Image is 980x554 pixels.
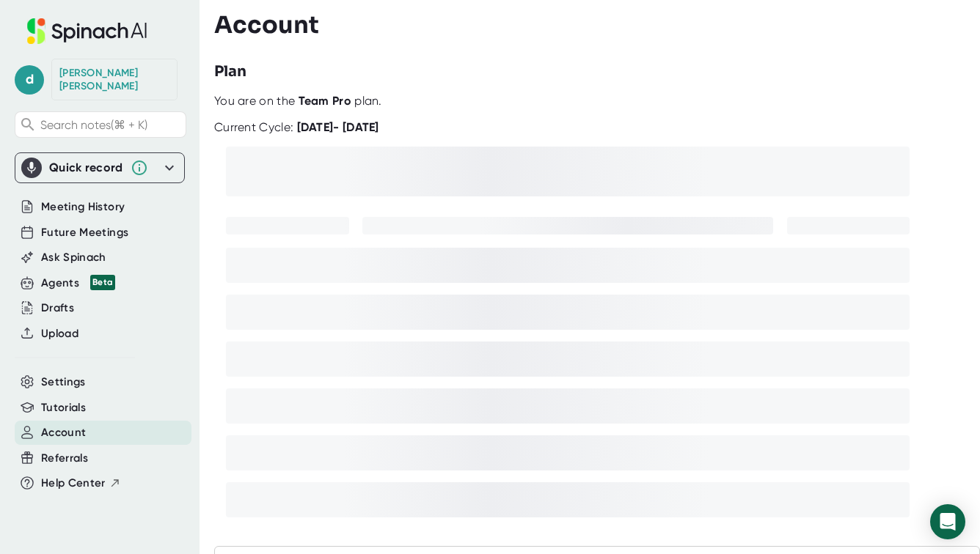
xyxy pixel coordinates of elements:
[41,424,86,441] button: Account
[214,120,379,135] div: Current Cycle:
[41,374,86,391] button: Settings
[299,94,351,108] b: Team Pro
[41,300,74,317] button: Drafts
[41,275,115,292] button: Agents Beta
[41,399,86,416] button: Tutorials
[214,61,246,83] h3: Plan
[930,504,965,539] div: Open Intercom Messenger
[41,475,121,492] button: Help Center
[41,224,128,241] button: Future Meetings
[15,65,44,95] span: d
[59,67,169,92] div: Dan Chamberlain
[41,325,78,342] button: Upload
[41,275,115,292] div: Agents
[41,249,106,266] button: Ask Spinach
[21,153,178,182] div: Quick record
[90,275,115,290] div: Beta
[49,160,123,175] div: Quick record
[297,120,379,134] b: [DATE] - [DATE]
[40,118,147,132] span: Search notes (⌘ + K)
[41,199,125,215] button: Meeting History
[214,94,974,108] div: You are on the plan.
[214,11,319,39] h3: Account
[41,450,88,467] button: Referrals
[41,475,106,492] span: Help Center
